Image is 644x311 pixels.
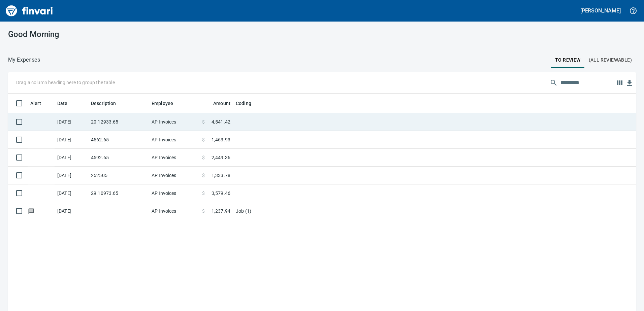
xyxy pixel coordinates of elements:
span: Has messages [28,209,35,213]
img: Finvari [4,3,55,19]
td: 4562.65 [88,131,149,149]
span: Coding [236,99,251,107]
button: [PERSON_NAME] [579,5,622,16]
span: $ [202,154,205,161]
td: AP Invoices [149,184,199,202]
td: [DATE] [55,113,88,131]
h5: [PERSON_NAME] [580,7,621,14]
button: Choose columns to display [614,78,624,88]
span: 2,449.36 [212,154,230,161]
span: 1,333.78 [212,172,230,179]
span: Employee [152,99,173,107]
td: [DATE] [55,131,88,149]
td: AP Invoices [149,167,199,184]
span: Amount [213,99,230,107]
span: $ [202,118,205,125]
span: $ [202,190,205,197]
p: My Expenses [8,56,40,64]
span: $ [202,208,205,214]
td: [DATE] [55,167,88,184]
span: Date [57,99,76,107]
td: AP Invoices [149,202,199,220]
td: AP Invoices [149,149,199,167]
td: 252505 [88,167,149,184]
span: (All Reviewable) [589,56,632,64]
td: AP Invoices [149,113,199,131]
td: 20.12933.65 [88,113,149,131]
td: AP Invoices [149,131,199,149]
span: Employee [152,99,182,107]
span: Alert [30,99,50,107]
td: Job (1) [233,202,401,220]
button: Download Table [624,78,635,88]
span: Date [57,99,68,107]
td: [DATE] [55,202,88,220]
span: Description [91,99,125,107]
span: Coding [236,99,260,107]
span: 3,579.46 [212,190,230,197]
span: 4,541.42 [212,118,230,125]
td: 4592.65 [88,149,149,167]
span: Description [91,99,116,107]
span: Amount [204,99,230,107]
span: $ [202,172,205,179]
span: Alert [30,99,41,107]
p: Drag a column heading here to group the table [16,79,115,86]
span: 1,237.94 [212,208,230,214]
td: 29.10973.65 [88,184,149,202]
nav: breadcrumb [8,56,40,64]
td: [DATE] [55,184,88,202]
h3: Good Morning [8,30,206,39]
td: [DATE] [55,149,88,167]
span: 1,463.93 [212,136,230,143]
span: To Review [555,56,581,64]
span: $ [202,136,205,143]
